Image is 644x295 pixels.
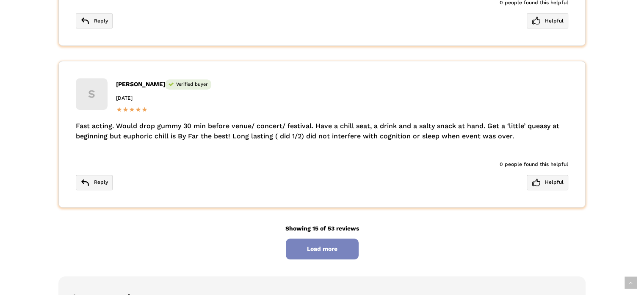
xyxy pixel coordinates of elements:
img: verified.svg [169,82,174,86]
div: [PERSON_NAME] [116,78,568,90]
div: 0 people found this helpful [76,158,568,171]
span: Reply [76,13,113,28]
span: Load more [286,239,359,259]
span: Helpful [527,13,568,28]
span: S [76,78,108,110]
span: Reply [76,175,113,190]
div: [DATE] [116,92,568,104]
a: Back to top [625,277,637,289]
div: Showing 15 of 53 reviews [58,222,586,260]
span: Verified buyer [165,79,211,90]
div: Fast acting. Would drop gummy 30 min before venue/ concert/ festival. Have a chill seat, a drink ... [76,121,568,141]
span: Helpful [527,175,568,190]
